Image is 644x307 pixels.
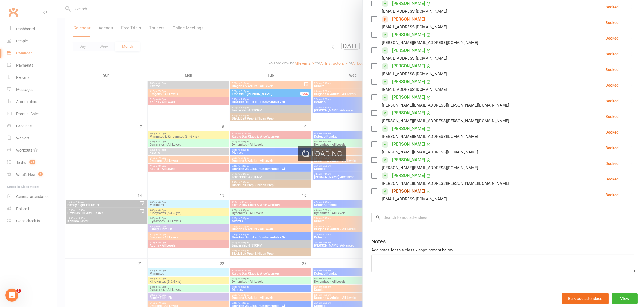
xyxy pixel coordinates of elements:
div: Booked [606,21,619,25]
div: Booked [606,146,619,150]
div: Notes [371,238,386,245]
div: Booked [606,36,619,40]
a: [PERSON_NAME] [392,46,425,55]
a: [PERSON_NAME] [392,15,425,23]
div: Booked [606,130,619,134]
button: Bulk add attendees [562,293,609,304]
div: Booked [606,177,619,181]
div: Booked [606,68,619,71]
div: [PERSON_NAME][EMAIL_ADDRESS][DOMAIN_NAME] [382,149,478,156]
div: [PERSON_NAME][EMAIL_ADDRESS][PERSON_NAME][DOMAIN_NAME] [382,180,509,187]
div: [PERSON_NAME][EMAIL_ADDRESS][DOMAIN_NAME] [382,133,478,140]
a: [PERSON_NAME] [392,30,425,39]
div: [EMAIL_ADDRESS][DOMAIN_NAME] [382,70,447,77]
div: Booked [606,99,619,103]
div: [EMAIL_ADDRESS][DOMAIN_NAME] [382,196,447,203]
div: Add notes for this class / appointment below [371,247,635,253]
span: 1 [16,289,21,293]
div: [EMAIL_ADDRESS][DOMAIN_NAME] [382,86,447,93]
div: Booked [606,193,619,197]
div: [PERSON_NAME][EMAIL_ADDRESS][PERSON_NAME][DOMAIN_NAME] [382,117,509,124]
div: [EMAIL_ADDRESS][DOMAIN_NAME] [382,23,447,30]
a: [PERSON_NAME] [392,187,425,196]
input: Search to add attendees [371,212,635,223]
div: Booked [606,115,619,118]
div: Booked [606,83,619,87]
a: [PERSON_NAME] [392,62,425,70]
button: View [612,293,638,304]
a: [PERSON_NAME] [392,109,425,117]
iframe: Intercom live chat [5,289,18,302]
a: [PERSON_NAME] [392,171,425,180]
div: [PERSON_NAME][EMAIL_ADDRESS][DOMAIN_NAME] [382,164,478,171]
div: [PERSON_NAME][EMAIL_ADDRESS][PERSON_NAME][DOMAIN_NAME] [382,102,509,109]
div: [EMAIL_ADDRESS][DOMAIN_NAME] [382,8,447,15]
div: Booked [606,162,619,165]
div: Booked [606,5,619,9]
a: [PERSON_NAME] [392,124,425,133]
div: Booked [606,52,619,56]
div: [EMAIL_ADDRESS][DOMAIN_NAME] [382,55,447,62]
a: [PERSON_NAME] [392,140,425,149]
a: [PERSON_NAME] [392,156,425,164]
a: [PERSON_NAME] [392,93,425,102]
div: [PERSON_NAME][EMAIL_ADDRESS][DOMAIN_NAME] [382,39,478,46]
a: [PERSON_NAME] [392,77,425,86]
